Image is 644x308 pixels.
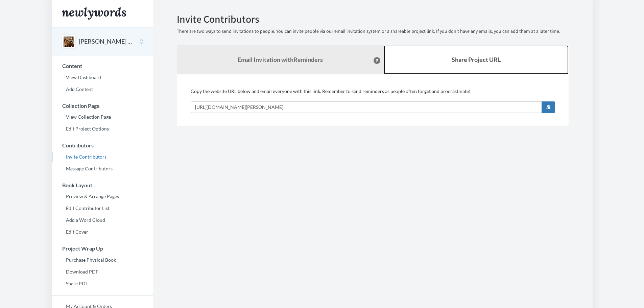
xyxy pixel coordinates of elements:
a: Message Contributors [52,164,153,174]
h3: Collection Page [52,103,153,109]
button: [PERSON_NAME] Retirement [79,37,134,46]
span: Support [14,5,38,11]
a: Add a Word Cloud [52,215,153,225]
h3: Content [52,63,153,69]
strong: Email Invitation with Reminders [238,56,323,63]
h2: Invite Contributors [177,14,569,25]
a: Invite Contributors [52,152,153,162]
a: View Collection Page [52,112,153,122]
a: Edit Project Options [52,124,153,134]
a: Edit Contributor List [52,203,153,213]
b: Share Project URL [452,56,501,63]
p: There are two ways to send invitations to people. You can invite people via our email invitation ... [177,28,569,35]
img: Newlywords logo [62,7,126,20]
a: Download PDF [52,267,153,277]
a: Preview & Arrange Pages [52,191,153,202]
div: Copy the website URL below and email everyone with this link. Remember to send reminders as peopl... [191,88,555,113]
h3: Book Layout [52,182,153,188]
a: Edit Cover [52,227,153,237]
a: View Dashboard [52,72,153,82]
h3: Project Wrap Up [52,245,153,252]
a: Add Content [52,84,153,94]
a: Share PDF [52,279,153,289]
a: Purchase Physical Book [52,255,153,265]
h3: Contributors [52,142,153,148]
